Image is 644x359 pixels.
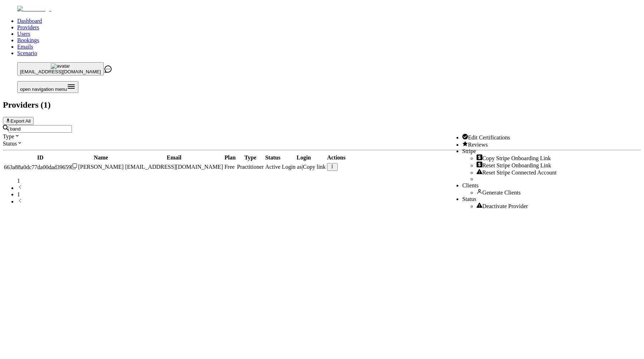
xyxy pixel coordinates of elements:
img: Fluum Logo [17,6,52,12]
a: Users [17,31,30,37]
li: pagination item 1 active [17,191,641,198]
span: [EMAIL_ADDRESS][DOMAIN_NAME] [125,164,223,170]
div: Active [265,164,280,170]
img: avatar [51,63,70,69]
span: Reset Stripe Connected Account [482,169,557,176]
span: open navigation menu [20,87,67,92]
button: Export All [3,117,34,125]
span: [PERSON_NAME] [78,164,124,170]
span: validated [237,164,264,170]
th: ID [4,154,77,161]
div: Status [3,140,641,147]
th: Plan [224,154,236,161]
th: Type [237,154,264,161]
span: [EMAIL_ADDRESS][DOMAIN_NAME] [20,69,101,74]
span: Reviews [468,142,488,148]
span: Copy Stripe Onboarding Link [482,155,551,161]
div: | [282,164,326,170]
th: Name [78,154,124,161]
span: Deactivate Provider [482,203,528,209]
a: Providers [17,24,39,30]
span: Copy link [303,164,326,170]
a: Scenario [17,50,37,56]
div: Click to copy [4,163,77,171]
th: Login [282,154,326,161]
span: Generate Clients [482,190,521,196]
li: next page button [17,198,641,205]
span: Status [462,196,476,202]
li: previous page button [17,184,641,191]
span: Reset Stripe Onboarding Link [482,162,551,168]
th: Status [265,154,281,161]
a: Emails [17,44,33,50]
nav: pagination navigation [3,178,641,205]
input: Search by email or name [9,125,72,133]
div: Type [3,133,641,140]
a: Bookings [17,37,39,43]
span: Stripe [462,148,476,154]
th: Email [125,154,224,161]
span: Edit Certifications [468,134,510,141]
button: Open menu [17,81,78,93]
span: Free [224,164,234,170]
h2: Providers ( 1 ) [3,100,641,110]
span: 1 [17,178,20,184]
a: Dashboard [17,18,42,24]
th: Actions [327,154,346,161]
span: Login as [282,164,302,170]
span: Clients [462,182,478,188]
